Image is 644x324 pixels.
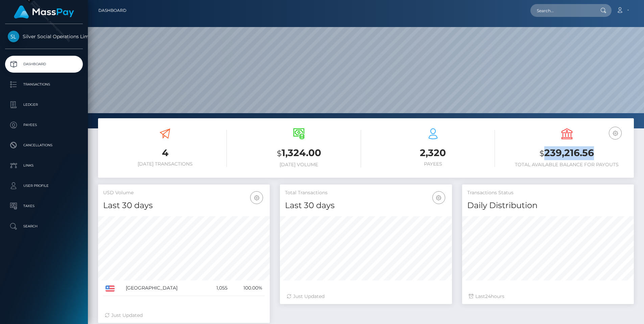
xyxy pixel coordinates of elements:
[8,31,19,42] img: Silver Social Operations Limited
[103,146,227,159] h3: 4
[371,161,495,167] h6: Payees
[230,280,265,296] td: 100.00%
[540,149,544,158] small: $
[105,285,115,292] img: US.png
[103,200,265,211] h4: Last 30 days
[5,117,83,133] a: Payees
[8,221,80,231] p: Search
[505,146,629,160] h3: 239,216.56
[8,140,80,150] p: Cancellations
[469,293,627,300] div: Last hours
[485,293,491,299] span: 24
[467,200,629,211] h4: Daily Distribution
[287,293,445,300] div: Just Updated
[8,100,80,110] p: Ledger
[8,79,80,90] p: Transactions
[8,201,80,211] p: Taxes
[207,280,230,296] td: 1,055
[8,181,80,191] p: User Profile
[5,56,83,73] a: Dashboard
[505,162,629,168] h6: Total Available Balance for Payouts
[285,200,447,211] h4: Last 30 days
[103,161,227,167] h6: [DATE] Transactions
[123,280,207,296] td: [GEOGRAPHIC_DATA]
[98,3,126,18] a: Dashboard
[5,218,83,235] a: Search
[5,157,83,174] a: Links
[8,120,80,130] p: Payees
[5,137,83,154] a: Cancellations
[105,312,263,319] div: Just Updated
[5,96,83,113] a: Ledger
[5,198,83,215] a: Taxes
[530,4,594,17] input: Search...
[14,5,74,19] img: MassPay Logo
[371,146,495,159] h3: 2,320
[8,59,80,69] p: Dashboard
[5,76,83,93] a: Transactions
[8,160,80,171] p: Links
[103,190,265,196] h5: USD Volume
[5,177,83,194] a: User Profile
[237,146,361,160] h3: 1,324.00
[277,149,282,158] small: $
[237,162,361,168] h6: [DATE] Volume
[285,190,447,196] h5: Total Transactions
[467,190,629,196] h5: Transactions Status
[5,33,83,40] span: Silver Social Operations Limited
